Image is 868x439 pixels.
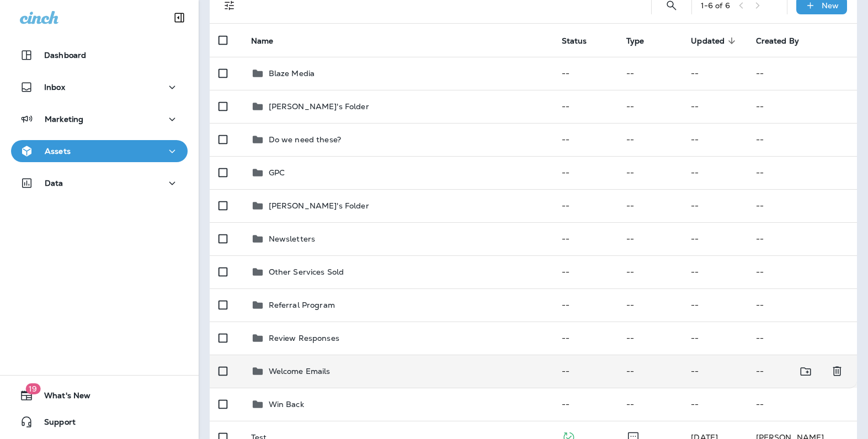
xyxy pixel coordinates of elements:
[11,76,188,98] button: Inbox
[747,355,825,388] td: --
[11,140,188,162] button: Assets
[269,135,341,144] p: Do we need these?
[617,57,682,90] td: --
[11,411,188,433] button: Support
[553,222,617,255] td: --
[269,69,315,78] p: Blaze Media
[269,201,369,210] p: [PERSON_NAME]'s Folder
[682,255,747,288] td: --
[822,1,839,10] p: New
[44,83,65,92] p: Inbox
[691,36,739,46] span: Updated
[617,288,682,322] td: --
[682,388,747,421] td: --
[251,36,274,46] span: Name
[747,322,857,355] td: --
[682,288,747,322] td: --
[11,108,188,130] button: Marketing
[682,189,747,222] td: --
[626,36,659,46] span: Type
[682,355,747,388] td: --
[553,189,617,222] td: --
[164,7,195,29] button: Collapse Sidebar
[553,355,617,388] td: --
[747,90,857,123] td: --
[553,57,617,90] td: --
[747,189,857,222] td: --
[747,255,857,288] td: --
[617,255,682,288] td: --
[747,57,857,90] td: --
[747,288,857,322] td: --
[11,172,188,194] button: Data
[553,322,617,355] td: --
[682,222,747,255] td: --
[747,222,857,255] td: --
[747,388,857,421] td: --
[553,255,617,288] td: --
[553,288,617,322] td: --
[826,360,848,383] button: Delete
[11,44,188,66] button: Dashboard
[701,1,730,10] div: 1 - 6 of 6
[617,222,682,255] td: --
[617,156,682,189] td: --
[553,123,617,156] td: --
[682,90,747,123] td: --
[45,115,83,124] p: Marketing
[269,168,285,177] p: GPC
[756,36,813,46] span: Created By
[617,355,682,388] td: --
[269,234,316,243] p: Newsletters
[251,36,288,46] span: Name
[617,90,682,123] td: --
[626,36,645,46] span: Type
[682,322,747,355] td: --
[553,156,617,189] td: --
[795,360,817,383] button: Move to folder
[617,189,682,222] td: --
[44,51,86,60] p: Dashboard
[33,417,76,431] span: Support
[269,102,369,111] p: [PERSON_NAME]'s Folder
[617,388,682,421] td: --
[269,400,304,409] p: Win Back
[617,123,682,156] td: --
[682,57,747,90] td: --
[682,156,747,189] td: --
[682,123,747,156] td: --
[617,322,682,355] td: --
[269,367,331,376] p: Welcome Emails
[45,179,63,188] p: Data
[11,384,188,406] button: 19What's New
[269,334,339,342] p: Review Responses
[747,123,857,156] td: --
[562,36,601,46] span: Status
[33,391,90,404] span: What's New
[756,36,799,46] span: Created By
[45,147,71,156] p: Assets
[269,301,335,309] p: Referral Program
[269,267,344,276] p: Other Services Sold
[562,36,587,46] span: Status
[553,388,617,421] td: --
[691,36,725,46] span: Updated
[747,156,857,189] td: --
[25,383,40,394] span: 19
[553,90,617,123] td: --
